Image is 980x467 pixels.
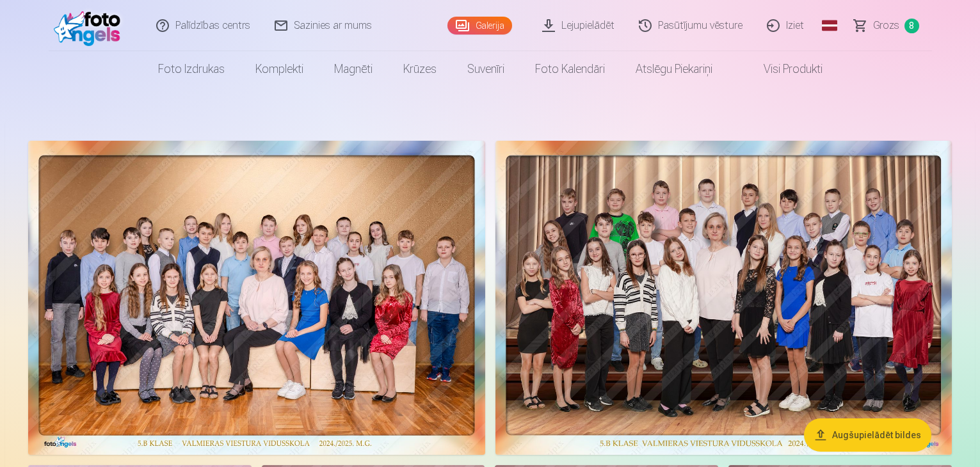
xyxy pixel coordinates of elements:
[54,5,127,46] img: /fa1
[728,51,838,87] a: Visi produkti
[447,17,512,35] a: Galerija
[143,51,240,87] a: Foto izdrukas
[520,51,620,87] a: Foto kalendāri
[319,51,388,87] a: Magnēti
[804,418,931,452] button: Augšupielādēt bildes
[620,51,728,87] a: Atslēgu piekariņi
[452,51,520,87] a: Suvenīri
[904,19,919,33] span: 8
[873,18,899,33] span: Grozs
[240,51,319,87] a: Komplekti
[388,51,452,87] a: Krūzes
